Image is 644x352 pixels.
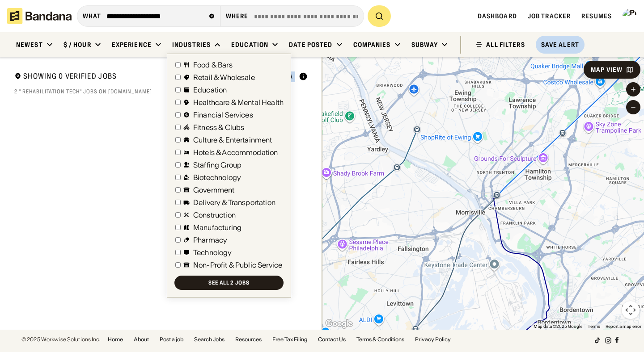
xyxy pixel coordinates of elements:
[226,12,249,20] div: Where
[14,71,211,83] div: Showing 0 Verified Jobs
[353,41,391,49] div: Companies
[235,337,262,342] a: Resources
[64,41,91,49] div: $ / hour
[622,301,640,319] button: Map camera controls
[193,111,253,118] div: Financial Services
[16,41,43,49] div: Newest
[193,124,244,131] div: Fitness & Clubs
[193,186,235,193] div: Government
[193,74,255,81] div: Retail & Wholesale
[172,41,211,49] div: Industries
[193,61,233,68] div: Food & Bars
[160,337,183,342] a: Post a job
[193,261,282,268] div: Non-Profit & Public Service
[415,337,451,342] a: Privacy Policy
[193,224,241,231] div: Manufacturing
[193,149,278,156] div: Hotels & Accommodation
[193,136,272,143] div: Culture & Entertainment
[193,236,227,243] div: Pharmacy
[411,41,438,49] div: Subway
[193,199,275,206] div: Delivery & Transportation
[193,86,227,93] div: Education
[193,161,241,168] div: Staffing Group
[108,337,123,342] a: Home
[21,337,101,342] div: © 2025 Workwise Solutions Inc.
[7,8,72,24] img: Bandana logotype
[623,9,637,23] img: Profile photo
[193,99,284,106] div: Healthcare & Mental Health
[112,41,152,49] div: Experience
[193,249,232,256] div: Technology
[318,337,346,342] a: Contact Us
[324,318,354,330] img: Google
[289,41,332,49] div: Date Posted
[134,337,149,342] a: About
[486,42,525,48] div: ALL FILTERS
[478,12,517,20] a: Dashboard
[606,324,641,329] a: Report a map error
[541,41,579,49] div: Save Alert
[324,318,354,330] a: Open this area in Google Maps (opens a new window)
[193,174,241,181] div: Biotechnology
[83,12,101,20] div: what
[231,41,268,49] div: Education
[356,337,404,342] a: Terms & Conditions
[14,88,308,95] div: 2 " Rehabilitation Tech" jobs on [DOMAIN_NAME]
[528,12,571,20] a: Job Tracker
[208,280,250,285] div: See all 2 jobs
[193,211,236,218] div: Construction
[591,67,623,73] div: Map View
[581,12,612,20] a: Resumes
[272,337,307,342] a: Free Tax Filing
[534,324,582,329] span: Map data ©2025 Google
[588,324,600,329] a: Terms (opens in new tab)
[194,337,225,342] a: Search Jobs
[14,100,308,330] div: grid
